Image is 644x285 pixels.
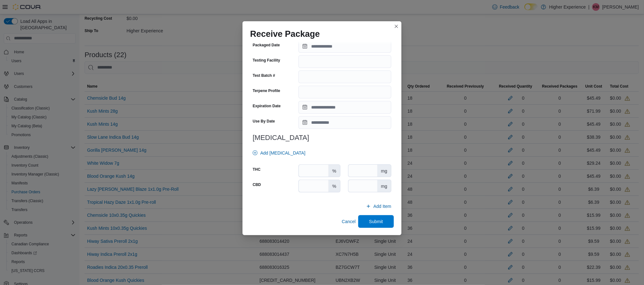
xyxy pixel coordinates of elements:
button: Add Item [363,200,394,213]
input: Press the down key to open a popover containing a calendar. [298,40,391,53]
button: Cancel [339,215,358,228]
label: Testing Facility [253,58,280,63]
h1: Receive Package [250,29,320,39]
label: Expiration Date [253,103,281,109]
span: Add Item [373,203,391,209]
button: Submit [358,215,394,228]
label: Terpene Profile [253,88,280,93]
div: mg [377,165,391,177]
label: Packaged Date [253,43,280,48]
div: mg [377,180,391,192]
div: % [328,180,340,192]
label: CBD [253,182,261,187]
span: Add [MEDICAL_DATA] [260,150,305,156]
input: Press the down key to open a popover containing a calendar. [298,101,391,114]
button: Add [MEDICAL_DATA] [250,147,308,159]
button: Closes this modal window [393,23,400,30]
label: Test Batch # [253,73,275,78]
span: Submit [369,218,383,225]
label: Use By Date [253,119,275,124]
span: Cancel [342,218,356,225]
input: Press the down key to open a popover containing a calendar. [298,116,391,129]
label: THC [253,167,261,172]
h3: [MEDICAL_DATA] [253,134,391,142]
div: % [328,165,340,177]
